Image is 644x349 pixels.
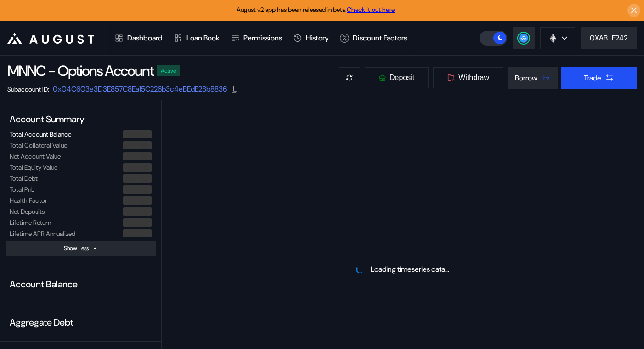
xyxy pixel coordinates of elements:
a: 0x04C603e3D3E857C8Ea15C226b3c4eBEdE28b8836 [53,84,227,94]
div: Net Account Value [10,152,61,160]
div: Total Debt [10,174,38,183]
a: Dashboard [109,21,168,55]
a: Check it out here [347,6,395,14]
div: Discount Factors [353,33,407,43]
div: Total Collateral Value [10,141,67,149]
button: Deposit [364,67,429,89]
span: August v2 app has been released in beta. [237,6,395,14]
button: Show Less [6,241,156,256]
div: Lifetime APR Annualized [10,229,75,238]
button: chain logo [540,27,575,49]
button: Trade [561,67,637,89]
div: Show Less [64,245,89,252]
div: Loan Book [186,33,220,43]
div: Loading timeseries data... [371,264,449,274]
button: Borrow [508,67,558,89]
div: Trade [584,73,601,83]
div: Total PnL [10,185,34,194]
span: Deposit [390,74,414,82]
div: 0XAB...E242 [590,33,627,43]
div: Account Balance [6,275,156,294]
a: Loan Book [168,21,225,55]
img: chain logo [548,33,558,43]
div: Health Factor [10,196,47,205]
span: Withdraw [458,74,489,82]
div: Account Summary [6,109,156,129]
div: Lifetime Return [10,218,51,227]
div: Net Deposits [10,207,45,216]
button: Withdraw [433,67,504,89]
a: History [288,21,334,55]
img: pending [356,265,364,274]
div: Total Account Balance [10,130,71,138]
button: 0XAB...E242 [581,27,637,49]
div: History [306,33,329,43]
div: Subaccount ID: [7,85,49,93]
div: Permissions [243,33,282,43]
a: Discount Factors [334,21,412,55]
div: Active [161,68,176,74]
div: Total Equity Value [10,163,57,172]
div: Dashboard [127,33,163,43]
a: Permissions [225,21,288,55]
div: Aggregate Debt [6,313,156,332]
div: Borrow [515,73,537,83]
div: MNNC - Options Account [7,61,153,80]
